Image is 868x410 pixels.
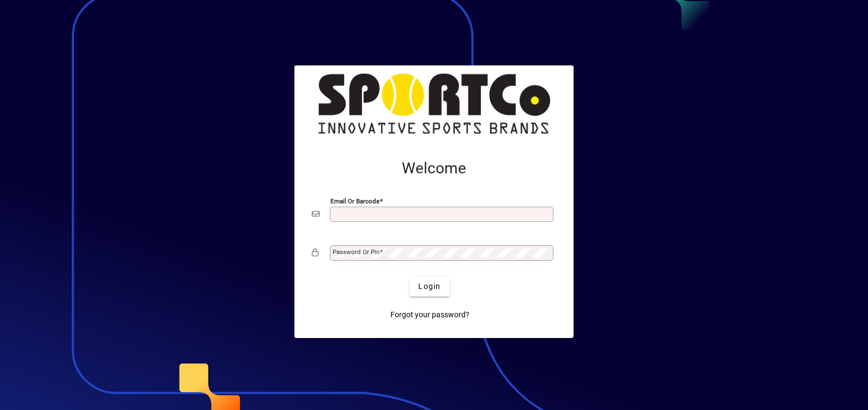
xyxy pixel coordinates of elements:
[409,277,449,297] button: Login
[330,197,379,204] mat-label: Email or Barcode
[390,309,469,321] span: Forgot your password?
[386,305,474,325] a: Forgot your password?
[312,159,556,178] h2: Welcome
[418,281,441,292] span: Login
[333,248,379,256] mat-label: Password or Pin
